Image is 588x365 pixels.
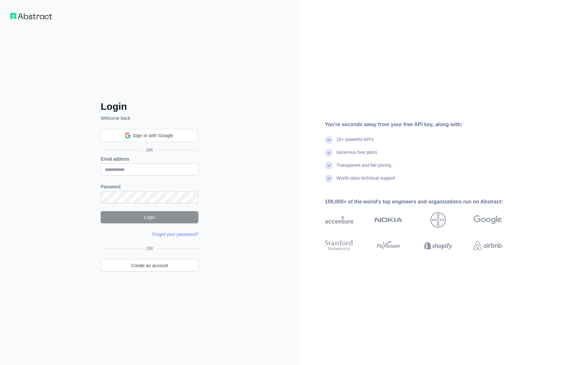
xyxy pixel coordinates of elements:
img: check mark [325,136,333,144]
div: You're seconds away from your free API key, along with: [325,121,522,128]
img: shopify [424,239,452,253]
button: Login [101,211,198,223]
img: check mark [325,149,333,157]
div: Sign in with Google [101,129,197,142]
img: check mark [325,175,333,182]
h2: Login [101,101,198,112]
img: google [474,212,502,228]
p: Welcome back [101,115,198,121]
span: OR [144,245,156,252]
div: World-class technical support [337,175,395,188]
img: stanford university [325,239,353,253]
img: nokia [375,212,403,228]
span: OR [141,147,158,153]
div: 100,000+ of the world's top engineers and organizations run on Abstract: [325,198,522,206]
a: Create an account [101,259,198,272]
span: Sign in with Google [133,132,173,139]
img: payoneer [375,239,403,253]
label: Email address [101,156,198,162]
img: bayer [430,212,446,228]
div: 15+ powerful API's [337,136,374,149]
img: accenture [325,212,353,228]
label: Password [101,183,198,190]
a: Forgot your password? [152,232,198,237]
img: check mark [325,162,333,170]
div: Transparent and fair pricing [337,162,392,175]
img: airbnb [474,239,502,253]
img: Workflow [10,13,52,19]
div: Generous free plans [337,149,377,162]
